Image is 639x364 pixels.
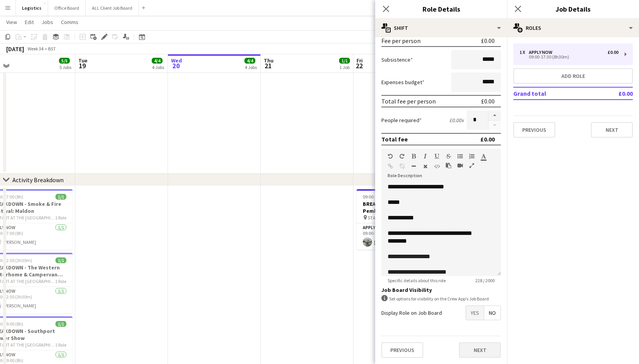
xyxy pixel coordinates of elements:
button: Previous [381,342,423,358]
button: Next [459,342,501,358]
div: £0.00 [481,97,495,105]
div: £0.00 [608,50,618,55]
span: Yes [466,306,484,320]
span: Jobs [42,19,53,26]
span: 1 Role [55,215,66,221]
div: £0.00 [481,37,495,45]
span: Tue [78,57,87,64]
span: No [484,306,500,320]
button: Previous [513,122,555,138]
a: Comms [58,17,81,27]
div: [DATE] [6,45,24,53]
span: 228 / 2000 [469,278,501,283]
span: 4/4 [244,58,255,64]
span: Comms [61,19,78,26]
button: Undo [388,153,393,159]
label: Expenses budget [381,79,424,86]
div: 5 Jobs [59,64,71,70]
button: Underline [434,153,440,159]
h3: Job Board Visibility [381,286,501,293]
td: £0.00 [596,87,633,100]
div: 4 Jobs [152,64,164,70]
a: View [3,17,20,27]
div: Fee per person [381,37,421,45]
span: 1 Role [55,342,66,348]
span: Specific details about this role [381,278,452,283]
button: Logistics [16,0,48,16]
button: Italic [423,153,428,159]
div: Roles [507,19,639,37]
span: Week 34 [26,46,45,52]
span: Fri [357,57,363,64]
h3: Job Details [507,4,639,14]
label: Subsistence [381,56,413,63]
span: 1/1 [55,321,66,327]
div: 1 x [520,50,529,55]
td: Grand total [513,87,596,100]
app-card-role: APPLY NOW1/109:00-17:00 (8h)[PERSON_NAME] [357,223,443,250]
div: £0.00 [480,135,495,143]
span: 5/5 [59,58,70,64]
button: Fullscreen [469,162,474,169]
button: Clear Formatting [423,163,428,169]
app-job-card: 09:00-17:00 (8h)1/1BREAKDOWN - Pembrokeshire County Show START AT THE [GEOGRAPHIC_DATA]1 RoleAPPL... [357,189,443,250]
button: Ordered List [469,153,474,159]
h3: Role Details [375,4,507,14]
button: Insert video [457,162,463,169]
div: 4 Jobs [245,64,257,70]
span: Wed [171,57,182,64]
span: Edit [25,19,34,26]
span: 1 Role [55,278,66,284]
label: People required [381,117,422,124]
span: 1/1 [55,257,66,263]
h3: BREAKDOWN - Pembrokeshire County Show [357,200,443,214]
div: Set options for visibility on the Crew App’s Job Board [381,295,501,302]
button: Strikethrough [446,153,451,159]
span: START AT THE [GEOGRAPHIC_DATA] [368,215,426,221]
div: APPLY NOW [529,50,556,55]
button: Add role [513,68,633,84]
span: 21 [263,61,274,70]
div: Total fee [381,135,408,143]
div: Shift [375,19,507,37]
button: ALL Client Job Board [86,0,139,16]
span: Thu [264,57,274,64]
a: Edit [22,17,37,27]
span: 22 [355,61,363,70]
span: 09:00-17:00 (8h) [363,194,394,200]
div: 09:00-17:30 (8h30m) [520,55,618,59]
button: Text Color [481,153,486,159]
div: Total fee per person [381,97,436,105]
button: Increase [488,110,501,121]
div: BST [48,46,56,52]
div: 1 Job [339,64,350,70]
span: 1/1 [55,194,66,200]
span: 4/4 [152,58,163,64]
span: View [6,19,17,26]
div: Activity Breakdown [12,176,64,184]
button: Next [591,122,633,138]
a: Jobs [38,17,56,27]
span: 19 [77,61,87,70]
button: HTML Code [434,163,440,169]
button: Horizontal Line [411,163,416,169]
button: Bold [411,153,416,159]
span: 20 [170,61,182,70]
span: 1/1 [339,58,350,64]
button: Office Board [48,0,86,16]
div: £0.00 x [449,117,464,124]
button: Redo [399,153,405,159]
label: Display Role on Job Board [381,309,442,316]
button: Paste as plain text [446,162,451,169]
button: Unordered List [457,153,463,159]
